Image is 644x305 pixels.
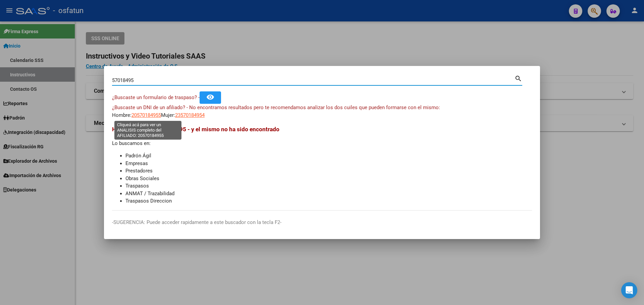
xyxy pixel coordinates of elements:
[112,125,532,205] div: Lo buscamos en:
[125,190,532,198] li: ANMAT / Trazabilidad
[621,282,637,298] div: Open Intercom Messenger
[112,94,200,100] span: ¿Buscaste un formulario de traspaso? -
[112,104,532,119] div: Hombre: Mujer:
[125,167,532,175] li: Prestadores
[131,112,161,118] span: 20570184955
[206,93,214,101] mat-icon: remove_red_eye
[125,182,532,190] li: Traspasos
[125,175,532,182] li: Obras Sociales
[112,104,440,110] span: ¿Buscaste un DNI de un afiliado? - No encontramos resultados pero te recomendamos analizar los do...
[515,74,522,82] mat-icon: search
[112,126,279,133] span: Hemos buscado - 57018495 - y el mismo no ha sido encontrado
[112,219,532,226] p: -SUGERENCIA: Puede acceder rapidamente a este buscador con la tecla F2-
[175,112,205,118] span: 23570184954
[125,197,532,205] li: Traspasos Direccion
[125,152,532,160] li: Padrón Ágil
[125,160,532,167] li: Empresas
